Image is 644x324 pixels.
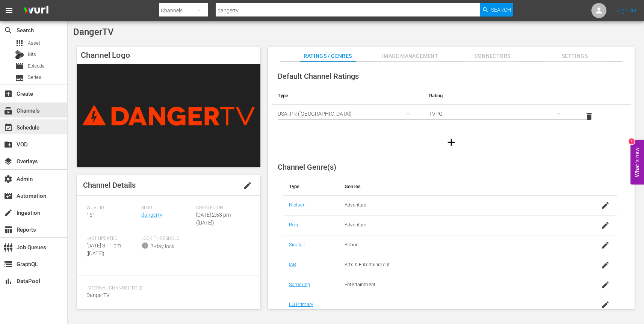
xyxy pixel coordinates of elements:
[278,103,417,124] div: USA_PR ([GEOGRAPHIC_DATA])
[289,222,300,228] a: Roku
[141,212,162,218] a: dangertv
[5,6,14,15] span: menu
[4,243,13,252] span: Job Queues
[141,205,192,211] span: Slug:
[580,107,598,125] button: delete
[429,103,568,124] div: TVPG
[83,181,136,190] span: Channel Details
[239,176,257,194] button: edit
[4,260,13,269] span: GraphQL
[243,181,252,190] span: edit
[141,242,149,249] span: info
[4,157,13,166] span: Overlays
[28,74,41,81] span: Series
[278,163,336,172] span: Channel Genre(s)
[86,212,95,218] span: 161
[480,3,513,17] button: Search
[4,191,13,200] span: Automation
[283,178,339,196] th: Type
[4,140,13,149] span: VOD
[77,47,260,64] h4: Channel Logo
[4,277,13,286] span: DataPool
[15,50,24,59] div: Bits
[4,106,13,115] span: Channels
[86,285,247,291] span: Internal Channel Title:
[423,87,574,105] th: Rating
[86,205,138,211] span: Wurl ID:
[15,39,24,48] span: Asset
[141,236,192,242] span: Lock Threshold:
[289,301,313,307] a: LG Primary
[464,51,521,61] span: Connectors
[289,242,305,247] a: Sinclair
[15,73,24,82] span: Series
[617,8,637,14] a: Sign Out
[77,64,260,167] img: DangerTV
[289,282,310,287] a: Samsung
[585,112,594,121] span: delete
[289,202,305,208] a: Nielsen
[4,26,13,35] span: Search
[278,72,359,81] span: Default Channel Ratings
[491,3,511,17] span: Search
[86,236,138,242] span: Last Updated:
[4,208,13,217] span: Ingestion
[86,308,247,314] span: External Channel Title:
[15,62,24,71] span: Episode
[28,39,40,47] span: Asset
[4,175,13,184] span: Admin
[4,123,13,132] span: Schedule
[86,292,110,298] span: DangerTV
[28,51,36,58] span: Bits
[272,87,423,105] th: Type
[86,243,121,256] span: [DATE] 3:11 pm ([DATE])
[4,225,13,234] span: Reports
[300,51,356,61] span: Ratings / Genres
[28,62,45,70] span: Episode
[629,138,635,144] div: 1
[382,51,438,61] span: Image Management
[630,140,644,184] button: Open Feedback Widget
[196,205,247,211] span: Created On:
[151,243,174,250] div: 7-day lock
[18,2,54,20] img: ans4CAIJ8jUAAAAAAAAAAAAAAAAAAAAAAAAgQb4GAAAAAAAAAAAAAAAAAAAAAAAAJMjXAAAAAAAAAAAAAAAAAAAAAAAAgAT5G...
[547,51,603,61] span: Settings
[289,262,296,267] a: IAB
[73,27,114,37] span: DangerTV
[339,178,580,196] th: Genres
[272,87,631,128] table: simple table
[4,89,13,98] span: Create
[196,212,231,226] span: [DATE] 2:53 pm ([DATE])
